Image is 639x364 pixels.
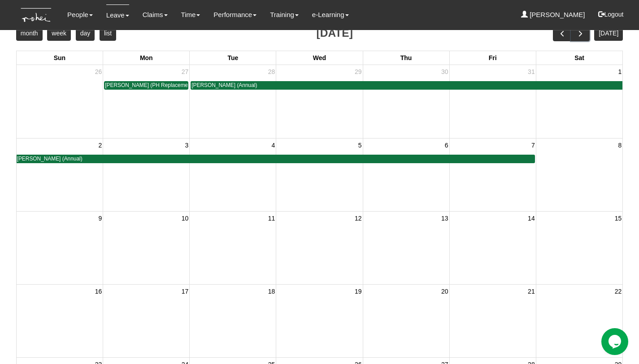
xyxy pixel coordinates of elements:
[312,4,349,25] a: e-Learning
[313,54,326,61] span: Wed
[97,140,103,151] span: 2
[105,82,194,88] span: [PERSON_NAME] (PH Replacement)
[191,81,622,90] a: [PERSON_NAME] (Annual)
[489,54,497,61] span: Fri
[614,213,623,224] span: 15
[270,4,299,25] a: Training
[440,286,449,297] span: 20
[521,4,585,25] a: [PERSON_NAME]
[140,54,153,61] span: Mon
[354,286,363,297] span: 19
[54,54,65,61] span: Sun
[571,26,589,41] button: next
[527,66,536,77] span: 31
[267,66,276,77] span: 28
[17,155,535,163] a: [PERSON_NAME] (Annual)
[553,26,571,41] button: prev
[400,54,412,61] span: Thu
[106,4,129,26] a: Leave
[191,82,257,88] span: [PERSON_NAME] (Annual)
[16,26,43,41] button: month
[94,66,103,77] span: 26
[181,213,190,224] span: 10
[184,140,190,151] span: 3
[592,4,630,25] button: Logout
[94,286,103,297] span: 16
[104,81,188,90] a: [PERSON_NAME] (PH Replacement)
[227,54,238,61] span: Tue
[267,286,276,297] span: 18
[267,213,276,224] span: 11
[530,140,536,151] span: 7
[357,140,363,151] span: 5
[527,213,536,224] span: 14
[17,156,83,162] span: [PERSON_NAME] (Annual)
[601,328,630,355] iframe: chat widget
[76,26,95,41] button: day
[617,66,623,77] span: 1
[317,27,353,39] h2: [DATE]
[143,4,168,25] a: Claims
[67,4,93,25] a: People
[614,286,623,297] span: 22
[444,140,449,151] span: 6
[181,66,190,77] span: 27
[97,213,103,224] span: 9
[440,66,449,77] span: 30
[213,4,256,25] a: Performance
[354,213,363,224] span: 12
[354,66,363,77] span: 29
[527,286,536,297] span: 21
[574,54,584,61] span: Sat
[47,26,71,41] button: week
[181,4,200,25] a: Time
[440,213,449,224] span: 13
[617,140,623,151] span: 8
[181,286,190,297] span: 17
[100,26,116,41] button: list
[594,26,623,41] button: [DATE]
[271,140,276,151] span: 4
